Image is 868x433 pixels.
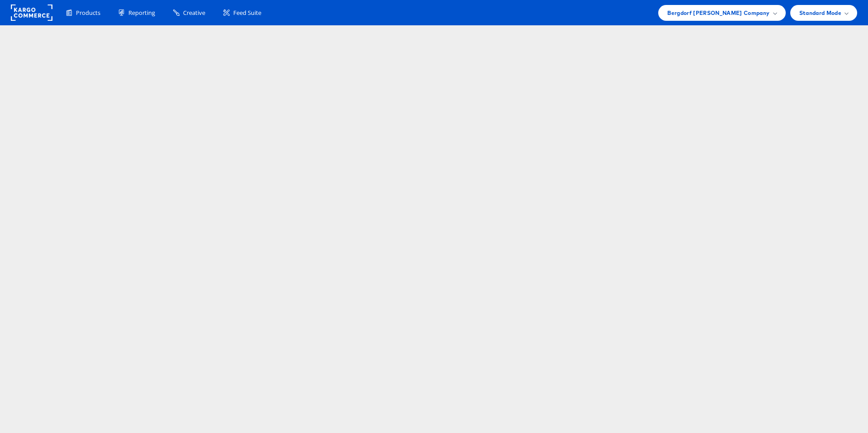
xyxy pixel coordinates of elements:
[128,9,155,17] span: Reporting
[76,9,100,17] span: Products
[183,9,205,17] span: Creative
[233,9,261,17] span: Feed Suite
[667,8,769,18] span: Bergdorf [PERSON_NAME] Company
[799,8,841,18] span: Standard Mode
